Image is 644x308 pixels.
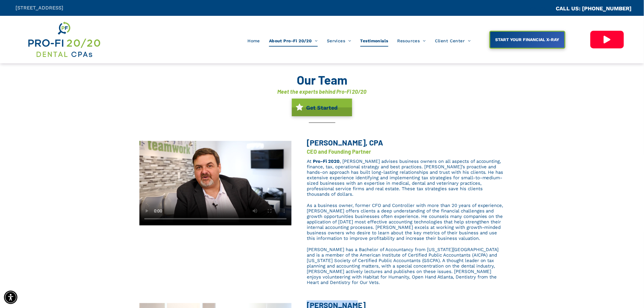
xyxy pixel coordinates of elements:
[307,159,503,197] span: , [PERSON_NAME] advises business owners on all aspects of accounting, finance, tax, operational s...
[4,291,17,304] div: Accessibility Menu
[307,148,371,155] font: CEO and Founding Partner
[356,35,393,47] a: Testimonials
[430,35,475,47] a: Client Center
[304,101,340,114] span: Get Started
[313,159,340,164] a: Pro-Fi 2020
[297,72,347,87] font: Our Team
[530,6,556,12] span: CA::CALLC
[360,35,388,47] span: Testimonials
[307,159,311,164] span: At
[393,35,430,47] a: Resources
[27,20,101,59] img: Get Dental CPA Consulting, Bookkeeping, & Bank Loans
[264,35,322,47] a: About Pro-Fi 20/20
[278,88,367,95] font: Meet the experts behind Pro-Fi 20/20
[307,247,499,285] span: [PERSON_NAME] has a Bachelor of Accountancy from [US_STATE][GEOGRAPHIC_DATA] and is a member of t...
[307,203,503,241] span: As a business owner, former CFO and Controller with more than 20 years of experience, [PERSON_NAM...
[322,35,356,47] a: Services
[16,5,64,11] span: [STREET_ADDRESS]
[292,99,352,116] a: Get Started
[307,138,383,147] span: [PERSON_NAME], CPA
[243,35,264,47] a: Home
[493,34,561,45] span: START YOUR FINANCIAL X-RAY
[556,5,632,12] a: CALL US: [PHONE_NUMBER]
[489,31,565,49] a: START YOUR FINANCIAL X-RAY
